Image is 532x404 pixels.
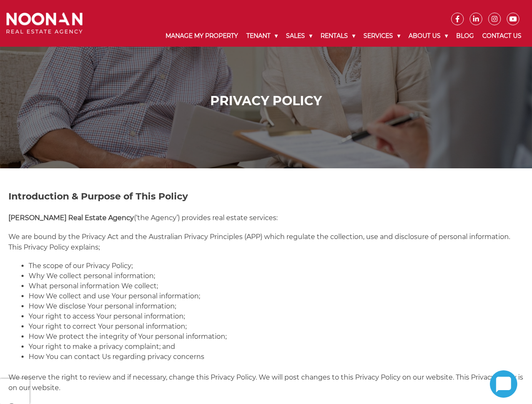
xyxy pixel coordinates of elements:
a: Tenant [242,25,282,47]
li: How You can contact Us regarding privacy concerns [29,352,524,362]
li: The scope of our Privacy Policy; [29,261,524,271]
strong: [PERSON_NAME] Real Estate Agency [8,214,134,222]
a: Blog [452,25,478,47]
a: Rentals [316,25,359,47]
li: How We protect the integrity of Your personal information; [29,332,524,342]
img: Noonan Real Estate Agency [6,13,83,34]
p: (‘the Agency’) provides real estate services: [8,213,524,223]
a: Services [359,25,404,47]
li: Why We collect personal information; [29,271,524,281]
h2: Introduction & Purpose of This Policy [8,191,524,202]
li: How We disclose Your personal information; [29,301,524,311]
p: We are bound by the Privacy Act and the Australian Privacy Principles (APP) which regulate the co... [8,231,524,252]
a: Sales [282,25,316,47]
li: Your right to access Your personal information; [29,311,524,322]
h1: Privacy Policy [8,93,524,109]
li: How We collect and use Your personal information; [29,291,524,301]
li: What personal information We collect; [29,281,524,291]
li: Your right to make a privacy complaint; and [29,342,524,352]
p: We reserve the right to review and if necessary, change this Privacy Policy. We will post changes... [8,372,524,393]
a: About Us [404,25,452,47]
a: Contact Us [478,25,526,47]
li: Your right to correct Your personal information; [29,322,524,332]
a: Manage My Property [161,25,242,47]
